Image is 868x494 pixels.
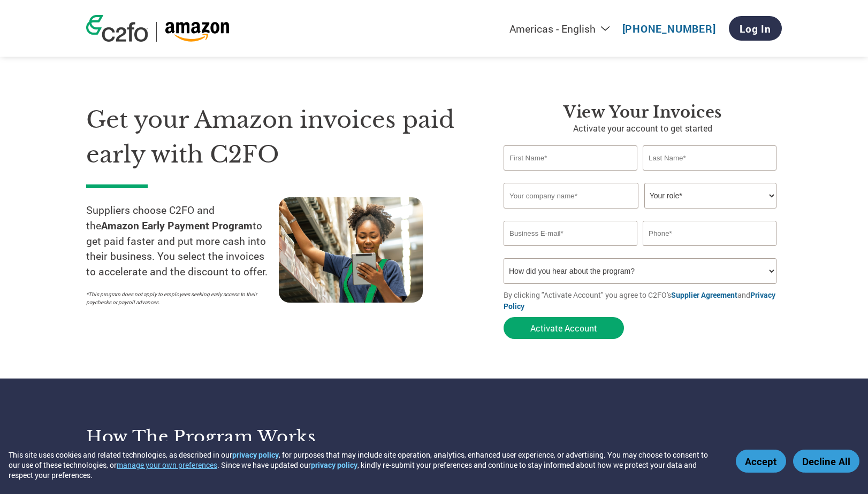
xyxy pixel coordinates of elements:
[643,172,776,179] div: Invalid last name or last name is too long
[504,122,782,135] p: Activate your account to get started
[729,16,782,41] a: Log In
[504,221,637,246] input: Invalid Email format
[643,221,776,246] input: Phone*
[504,172,637,179] div: Invalid first name or first name is too long
[504,103,782,122] h3: View Your Invoices
[504,247,637,254] div: Inavlid Email Address
[86,203,279,280] p: Suppliers choose C2FO and the to get paid faster and put more cash into their business. You selec...
[117,460,217,470] button: manage your own preferences
[86,103,471,172] h1: Get your Amazon invoices paid early with C2FO
[86,290,268,306] p: *This program does not apply to employees seeking early access to their paychecks or payroll adva...
[86,426,421,447] h3: How the program works
[504,145,637,171] input: First Name*
[671,290,737,300] a: Supplier Agreement
[643,247,776,254] div: Inavlid Phone Number
[311,460,357,470] a: privacy policy
[504,210,776,217] div: Invalid company name or company name is too long
[643,145,776,171] input: Last Name*
[644,183,776,209] select: Title/Role
[793,450,859,473] button: Decline All
[504,290,775,311] a: Privacy Policy
[504,289,782,312] p: By clicking "Activate Account" you agree to C2FO's and
[232,450,279,460] a: privacy policy
[101,219,253,232] strong: Amazon Early Payment Program
[622,22,716,35] a: [PHONE_NUMBER]
[279,197,423,303] img: supply chain worker
[736,450,786,473] button: Accept
[504,317,624,339] button: Activate Account
[504,183,638,209] input: Your company name*
[165,22,230,42] img: Amazon
[9,450,720,480] div: This site uses cookies and related technologies, as described in our , for purposes that may incl...
[86,15,148,42] img: c2fo logo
